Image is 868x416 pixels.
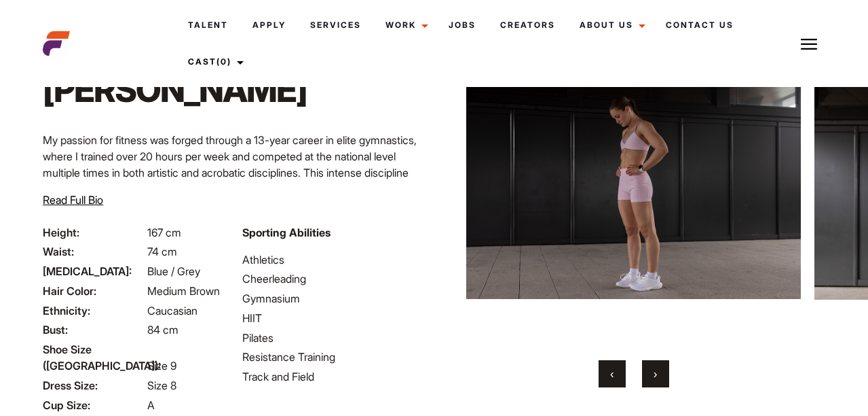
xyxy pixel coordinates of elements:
span: Dress Size: [43,377,145,394]
button: Read Full Bio [43,192,103,208]
img: Burger icon [801,36,817,52]
span: Ethnicity: [43,302,145,319]
li: Cheerleading [242,271,426,287]
span: A [147,398,155,412]
a: Work [373,7,436,44]
span: Cup Size: [43,397,145,413]
span: Caucasian [147,304,197,317]
a: Creators [488,7,567,44]
span: [MEDICAL_DATA]: [43,263,145,279]
span: Shoe Size ([GEOGRAPHIC_DATA]): [43,341,145,374]
strong: Sporting Abilities [242,226,331,239]
a: Jobs [436,7,488,44]
span: Size 9 [147,359,176,372]
span: Next [654,367,657,381]
span: Medium Brown [147,284,220,298]
li: Track and Field [242,368,426,385]
span: Height: [43,224,145,241]
li: Resistance Training [242,349,426,365]
h1: [PERSON_NAME] [43,69,307,110]
span: Bust: [43,322,145,338]
span: 74 cm [147,245,177,258]
a: Talent [176,7,240,44]
span: Read Full Bio [43,193,103,207]
span: Previous [610,367,614,381]
a: Apply [240,7,298,44]
span: Waist: [43,243,145,260]
span: Blue / Grey [147,264,200,278]
li: Pilates [242,330,426,346]
img: cropped-aefm-brand-fav-22-square.png [43,30,70,57]
a: Services [298,7,373,44]
span: (0) [216,56,231,67]
a: About Us [567,7,654,44]
li: Gymnasium [242,290,426,307]
a: Cast(0) [176,44,252,80]
span: Hair Color: [43,283,145,299]
span: 167 cm [147,226,181,239]
a: Contact Us [654,7,746,44]
p: My passion for fitness was forged through a 13-year career in elite gymnastics, where I trained o... [43,132,426,279]
span: 84 cm [147,323,178,336]
li: Athletics [242,252,426,268]
span: Size 8 [147,379,176,392]
li: HIIT [242,310,426,326]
